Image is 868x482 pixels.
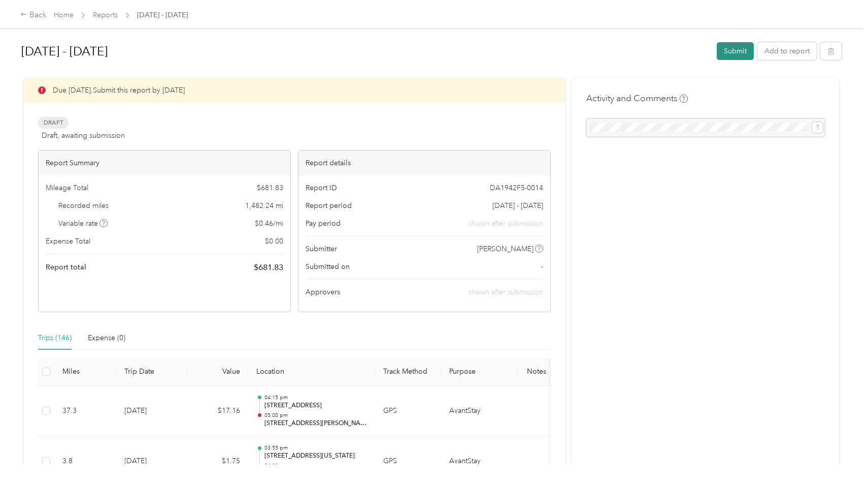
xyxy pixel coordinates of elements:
[306,287,340,297] span: Approvers
[586,92,688,105] h4: Activity and Comments
[264,419,367,428] p: [STREET_ADDRESS][PERSON_NAME]
[265,236,283,247] span: $ 0.00
[306,244,337,254] span: Submitter
[187,386,248,437] td: $17.16
[306,261,350,272] span: Submitted on
[46,236,90,247] span: Expense Total
[39,150,290,175] div: Report Summary
[441,358,517,386] th: Purpose
[58,200,109,211] span: Recorded miles
[298,150,550,175] div: Report details
[54,358,116,386] th: Miles
[137,10,188,20] span: [DATE] - [DATE]
[254,261,283,274] span: $ 681.83
[306,200,352,211] span: Report period
[375,358,441,386] th: Track Method
[264,401,367,410] p: [STREET_ADDRESS]
[21,39,710,64] h1: Aug 1 - 31, 2025
[441,386,517,437] td: AvantStay
[20,9,47,21] div: Back
[54,11,74,19] a: Home
[757,42,817,60] button: Add to report
[477,244,533,254] span: [PERSON_NAME]
[264,394,367,401] p: 04:15 pm
[116,386,187,437] td: [DATE]
[42,130,125,141] span: Draft, awaiting submission
[46,183,88,193] span: Mileage Total
[811,425,868,482] iframe: Everlance-gr Chat Button Frame
[264,462,367,469] p: 04:08 pm
[24,78,565,103] div: Due [DATE]. Submit this report by [DATE]
[257,183,283,193] span: $ 681.83
[264,444,367,451] p: 03:55 pm
[88,333,125,344] div: Expense (0)
[93,11,118,19] a: Reports
[375,386,441,437] td: GPS
[469,218,543,229] span: shown after submission
[492,200,543,211] span: [DATE] - [DATE]
[490,183,543,193] span: DA1942F5-0014
[717,42,754,60] button: Submit
[306,218,341,229] span: Pay period
[46,262,86,273] span: Report total
[517,358,555,386] th: Notes
[264,412,367,419] p: 05:00 pm
[38,333,72,344] div: Trips (146)
[58,218,108,229] span: Variable rate
[306,183,337,193] span: Report ID
[187,358,248,386] th: Value
[116,358,187,386] th: Trip Date
[245,200,283,211] span: 1,482.24 mi
[264,451,367,461] p: [STREET_ADDRESS][US_STATE]
[255,218,283,229] span: $ 0.46 / mi
[38,117,69,129] span: Draft
[54,386,116,437] td: 37.3
[469,288,543,296] span: shown after submission
[541,261,543,272] span: -
[248,358,375,386] th: Location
